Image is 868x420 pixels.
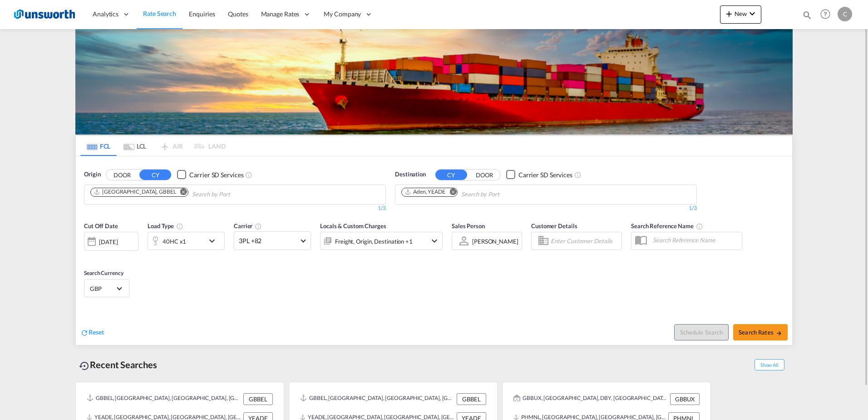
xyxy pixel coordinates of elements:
button: icon-plus 400-fgNewicon-chevron-down [720,5,761,24]
input: Chips input. [192,187,278,202]
button: Remove [444,188,457,197]
div: C [838,7,852,21]
span: Quotes [228,10,248,18]
div: Carrier SD Services [518,170,572,180]
div: Aden, YEADE [404,188,445,196]
span: Load Type [148,222,183,230]
span: Analytics [93,10,118,19]
div: Press delete to remove this chip. [404,188,447,196]
input: Enter Customer Details [551,234,619,248]
md-pagination-wrapper: Use the left and right arrow keys to navigate between tabs [80,136,226,156]
span: Cut Off Date [84,222,118,230]
md-chips-wrap: Chips container. Use arrow keys to select chips. [400,185,551,202]
span: Destination [395,170,426,179]
md-tab-item: FCL [80,136,117,156]
span: Reset [89,328,104,336]
md-icon: icon-magnify [802,10,812,20]
md-icon: icon-chevron-down [207,235,222,246]
div: Press delete to remove this chip. [94,188,178,196]
div: OriginDOOR CY Checkbox No InkUnchecked: Search for CY (Container Yard) services for all selected ... [76,156,792,345]
span: Locals & Custom Charges [320,222,386,230]
div: Carrier SD Services [189,170,243,180]
button: CY [435,170,467,180]
div: Freight Origin Destination Dock Stuffingicon-chevron-down [320,232,443,250]
span: Rate Search [143,10,176,17]
div: icon-refreshReset [80,328,104,338]
div: [PERSON_NAME] [472,238,518,245]
input: Chips input. [461,187,547,202]
div: icon-magnify [802,10,812,24]
img: LCL+%26+FCL+BACKGROUND.png [75,29,793,135]
md-icon: icon-chevron-down [429,235,440,246]
span: Enquiries [189,10,215,18]
md-icon: icon-refresh [80,329,89,337]
md-select: Sales Person: Cesar Caicedo [471,235,519,248]
div: Belfast, GBBEL [94,188,176,196]
md-tab-item: LCL [117,136,153,156]
span: New [724,10,758,17]
button: Search Ratesicon-arrow-right [733,324,788,340]
span: Sales Person [452,222,485,230]
button: Remove [174,188,188,197]
span: Customer Details [531,222,577,230]
div: GBBEL, Belfast, United Kingdom, GB & Ireland, Europe [87,393,241,405]
button: Note: By default Schedule search will only considerorigin ports, destination ports and cut off da... [674,324,729,340]
md-icon: icon-plus 400-fg [724,8,735,19]
div: GBBUX [670,393,700,405]
md-datepicker: Select [84,250,91,262]
div: 1/3 [84,205,386,212]
div: Recent Searches [75,355,161,375]
span: Search Rates [739,329,782,336]
md-icon: Unchecked: Search for CY (Container Yard) services for all selected carriers.Checked : Search for... [574,171,582,179]
md-icon: icon-arrow-right [776,330,782,336]
span: My Company [324,10,361,19]
md-chips-wrap: Chips container. Use arrow keys to select chips. [89,185,282,202]
div: GBBEL [243,393,273,405]
div: Freight Origin Destination Dock Stuffing [335,235,413,248]
div: 40HC x1icon-chevron-down [148,232,225,250]
md-checkbox: Checkbox No Ink [177,170,243,180]
span: Manage Rates [261,10,300,19]
span: Search Currency [84,270,123,276]
div: 40HC x1 [163,235,186,248]
md-icon: icon-chevron-down [747,8,758,19]
div: Help [818,6,838,23]
button: DOOR [106,170,138,180]
md-select: Select Currency: £ GBPUnited Kingdom Pound [89,282,124,295]
md-icon: Unchecked: Search for CY (Container Yard) services for all selected carriers.Checked : Search for... [245,171,252,179]
md-checkbox: Checkbox No Ink [506,170,572,180]
span: 3PL +82 [239,236,298,245]
span: Help [818,6,833,22]
img: 3748d800213711f08852f18dcb6d8936.jpg [14,4,75,25]
div: GBBEL, Belfast, United Kingdom, GB & Ireland, Europe [300,393,454,405]
md-icon: The selected Trucker/Carrierwill be displayed in the rate results If the rates are from another f... [255,223,262,230]
span: Origin [84,170,100,179]
div: [DATE] [99,238,118,246]
md-icon: Your search will be saved by the below given name [696,223,703,230]
input: Search Reference Name [648,233,742,247]
span: Search Reference Name [631,222,703,230]
md-icon: icon-backup-restore [79,360,90,371]
div: [DATE] [84,232,138,251]
span: GBP [90,285,115,293]
button: CY [139,170,171,180]
md-icon: icon-information-outline [176,223,183,230]
span: Carrier [234,222,262,230]
div: GBBUX, Buxton, DBY, United Kingdom, GB & Ireland, Europe [513,393,668,405]
div: 1/3 [395,205,697,212]
button: DOOR [469,170,500,180]
span: Show All [755,359,784,370]
div: GBBEL [457,393,486,405]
